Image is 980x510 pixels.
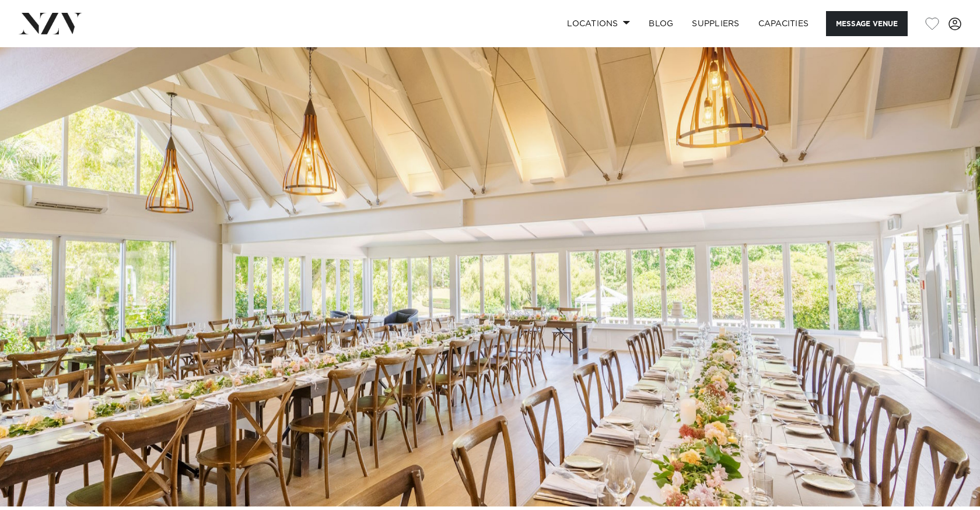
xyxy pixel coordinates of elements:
a: BLOG [639,11,682,36]
img: nzv-logo.png [19,13,82,34]
a: Locations [558,11,639,36]
button: Message Venue [826,11,908,36]
a: SUPPLIERS [682,11,748,36]
a: Capacities [749,11,818,36]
